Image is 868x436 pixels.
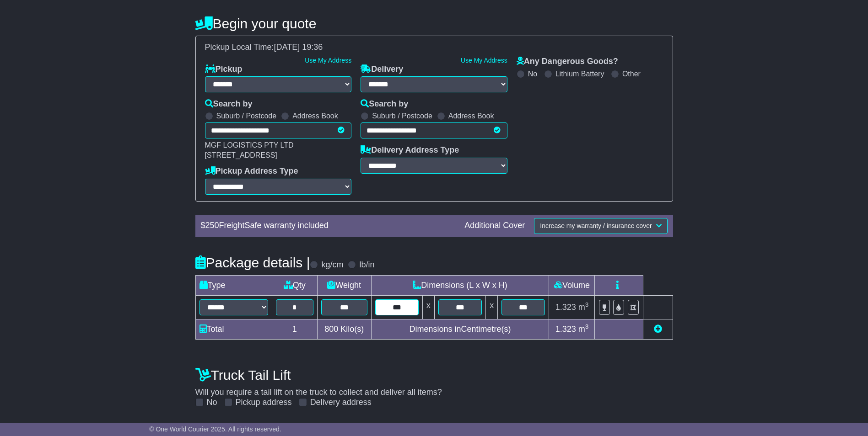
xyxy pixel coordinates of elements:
td: x [422,295,434,319]
button: Increase my warranty / insurance cover [534,218,667,234]
a: Use My Address [305,57,351,64]
td: Dimensions in Centimetre(s) [371,319,549,339]
td: Dimensions (L x W x H) [371,275,549,295]
label: No [528,69,537,78]
label: Any Dangerous Goods? [517,57,618,67]
span: Increase my warranty / insurance cover [540,222,652,229]
div: Will you require a tail lift on the truck to collect and deliver all items? [191,363,678,408]
div: Pickup Local Time: [200,43,668,53]
span: 1.323 [555,324,576,334]
td: Qty [272,275,317,295]
h4: Truck Tail Lift [195,367,673,383]
label: Pickup Address Type [205,166,298,176]
label: Lithium Battery [555,69,604,78]
label: Pickup address [236,398,292,408]
h4: Package details | [195,255,310,270]
label: Pickup [205,64,243,74]
td: x [486,295,498,319]
label: Address Book [292,112,338,120]
label: Suburb / Postcode [216,112,277,120]
td: Volume [549,275,595,295]
span: © One World Courier 2025. All rights reserved. [149,425,281,433]
td: 1 [272,319,317,339]
td: Kilo(s) [317,319,371,339]
label: Delivery address [310,398,372,408]
a: Use My Address [461,57,507,64]
span: [DATE] 19:36 [274,43,323,52]
span: m [578,303,589,312]
label: No [207,398,217,408]
span: [STREET_ADDRESS] [205,151,277,159]
div: $ FreightSafe warranty included [196,221,460,231]
div: Additional Cover [460,221,529,231]
td: Total [195,319,272,339]
span: 250 [205,221,219,230]
span: m [578,324,589,334]
label: kg/cm [321,260,343,270]
label: Suburb / Postcode [372,112,432,120]
label: lb/in [359,260,374,270]
td: Weight [317,275,371,295]
label: Other [622,69,641,78]
label: Address Book [448,112,494,120]
label: Delivery Address Type [361,145,459,155]
a: Add new item [654,324,662,334]
span: MGF LOGISTICS PTY LTD [205,141,294,149]
label: Search by [361,99,408,109]
span: 1.323 [555,303,576,312]
label: Delivery [361,64,403,74]
h4: Begin your quote [195,16,673,31]
span: 800 [324,324,338,334]
sup: 3 [585,301,589,308]
label: Search by [205,99,253,109]
td: Type [195,275,272,295]
sup: 3 [585,323,589,330]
